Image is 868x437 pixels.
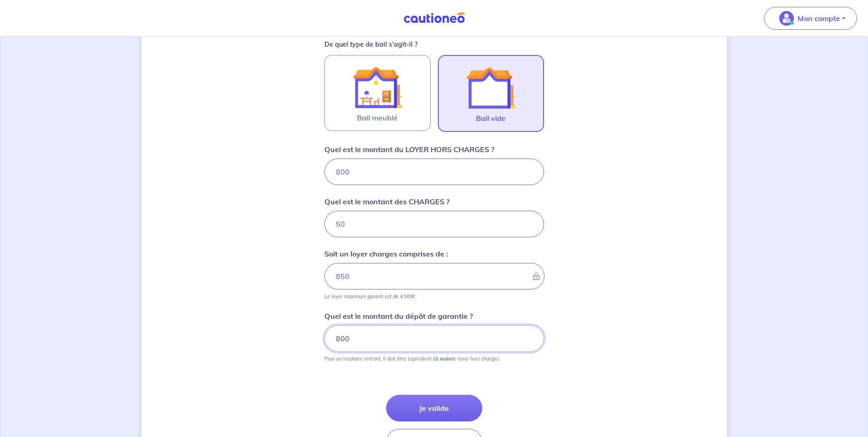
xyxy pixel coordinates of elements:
p: Quel est le montant du LOYER HORS CHARGES ? [324,144,494,155]
strong: 1 mois [436,355,451,362]
input: 750€ [324,325,544,352]
img: Cautioneo [400,12,469,24]
img: illu_empty_lease.svg [466,63,516,113]
p: De quel type de bail s’agit-il ? [324,41,544,48]
img: illu_furnished_lease.svg [353,63,402,112]
span: Bail meublé [357,112,398,123]
p: Le loyer maximum garanti est de 4 500€ [324,293,415,300]
button: illu_account_valid_menu.svgMon compte [764,7,857,30]
input: - € [324,263,545,290]
button: Je valide [386,395,482,421]
p: Pour un locataire entrant, il doit être équivalent à de loyer hors charges. [324,355,500,362]
input: 750€ [324,158,544,185]
input: 80 € [324,211,544,237]
img: illu_account_valid_menu.svg [779,11,794,26]
p: Soit un loyer charges comprises de : [324,248,448,259]
p: Quel est le montant des CHARGES ? [324,196,449,207]
span: Bail vide [476,113,506,124]
p: Mon compte [798,13,840,24]
p: Quel est le montant du dépôt de garantie ? [324,311,473,322]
